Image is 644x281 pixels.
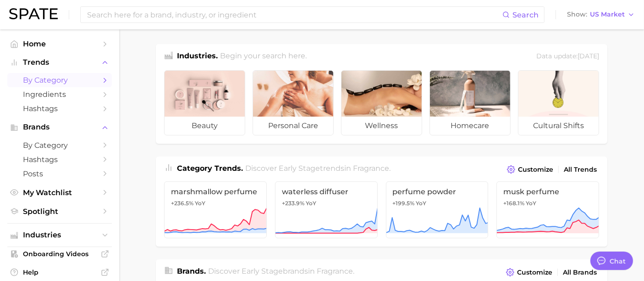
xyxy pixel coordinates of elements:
span: Search [512,11,539,19]
span: Help [23,268,96,276]
span: +236.5% [171,200,193,207]
span: Industries [23,231,96,239]
span: Hashtags [23,104,96,113]
span: Customize [518,166,553,174]
a: homecare [429,70,511,135]
button: Customize [505,163,556,176]
a: Help [7,265,112,279]
a: Hashtags [7,101,112,116]
span: +233.9% [282,200,304,207]
span: personal care [253,117,333,135]
h2: Begin your search here. [220,51,307,63]
a: by Category [7,138,112,152]
h1: Industries. [177,51,218,63]
img: SPATE [9,8,58,19]
span: YoY [526,200,536,207]
a: Spotlight [7,204,112,219]
a: Hashtags [7,152,112,167]
span: perfume powder [393,187,482,196]
a: Home [7,37,112,51]
a: musk perfume+168.1% YoY [496,181,599,238]
span: waterless diffuser [282,187,371,196]
a: Ingredients [7,87,112,101]
span: My Watchlist [23,188,96,197]
span: musk perfume [503,187,592,196]
span: wellness [341,117,422,135]
span: Show [567,12,587,17]
button: ShowUS Market [565,9,637,21]
span: YoY [306,200,316,207]
span: cultural shifts [518,117,599,135]
span: Trends [23,58,96,67]
input: Search here for a brand, industry, or ingredient [86,7,502,22]
div: Data update: [DATE] [536,51,599,63]
span: +199.5% [393,200,415,207]
span: Posts [23,169,96,178]
a: Onboarding Videos [7,247,112,261]
span: Customize [517,269,552,276]
span: by Category [23,141,96,150]
button: Customize [504,266,555,279]
button: Industries [7,228,112,242]
span: fragrance [353,164,390,173]
span: Brands [23,123,96,131]
a: cultural shifts [518,70,599,135]
a: All Brands [561,266,599,279]
span: marshmallow perfume [171,187,260,196]
span: Ingredients [23,90,96,99]
a: wellness [341,70,422,135]
span: YoY [195,200,205,207]
a: waterless diffuser+233.9% YoY [275,181,378,238]
button: Brands [7,120,112,134]
span: US Market [590,12,625,17]
a: beauty [164,70,245,135]
a: personal care [253,70,334,135]
span: Spotlight [23,207,96,216]
a: Posts [7,167,112,181]
span: Discover Early Stage brands in . [209,267,355,275]
span: Onboarding Videos [23,250,96,258]
a: My Watchlist [7,185,112,200]
a: by Category [7,73,112,87]
a: marshmallow perfume+236.5% YoY [164,181,267,238]
span: Category Trends . [177,164,243,173]
span: Discover Early Stage trends in . [246,164,391,173]
a: perfume powder+199.5% YoY [386,181,489,238]
span: All Brands [563,269,597,276]
span: All Trends [564,166,597,174]
span: Hashtags [23,155,96,164]
span: beauty [165,117,245,135]
a: All Trends [561,163,599,176]
span: Home [23,39,96,48]
span: YoY [416,200,427,207]
span: homecare [430,117,510,135]
span: fragrance [317,267,353,275]
button: Trends [7,56,112,69]
span: Brands . [177,267,206,275]
span: by Category [23,76,96,84]
span: +168.1% [503,200,524,207]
